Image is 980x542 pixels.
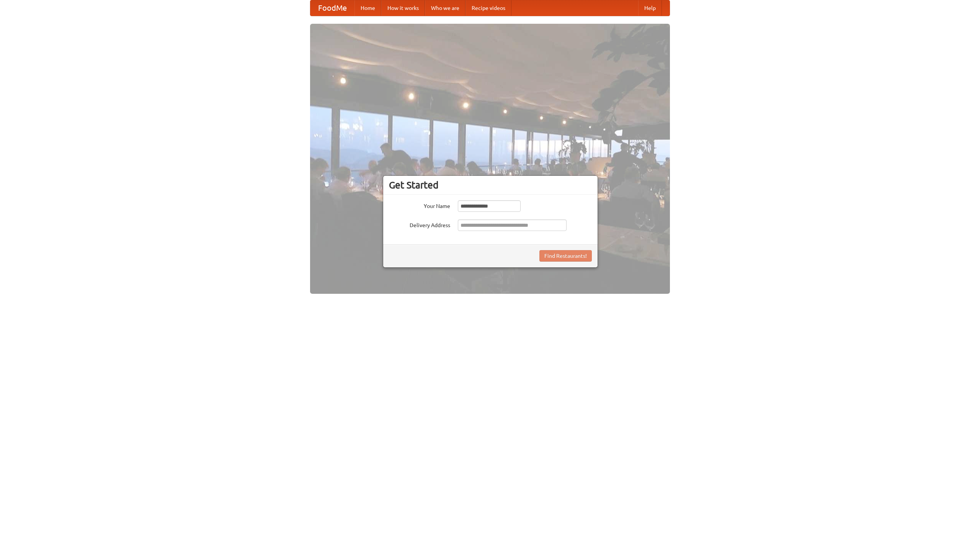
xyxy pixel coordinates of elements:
label: Your Name [389,200,450,210]
a: Who we are [425,0,465,16]
a: FoodMe [310,0,354,16]
a: How it works [381,0,425,16]
label: Delivery Address [389,219,450,229]
a: Home [354,0,381,16]
a: Help [638,0,662,16]
h3: Get Started [389,179,592,191]
a: Recipe videos [465,0,511,16]
button: Find Restaurants! [539,250,592,262]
